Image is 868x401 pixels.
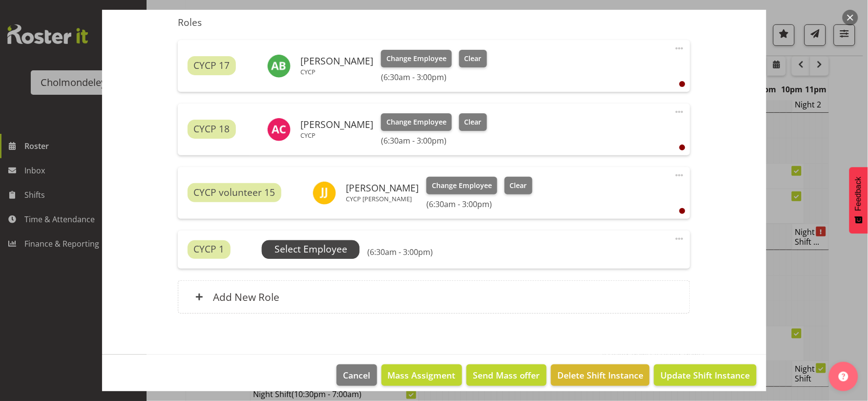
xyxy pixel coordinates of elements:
[505,177,532,194] button: Clear
[557,369,643,381] span: Delete Shift Instance
[459,50,487,67] button: Clear
[465,117,482,127] span: Clear
[381,364,462,386] button: Mass Assigment
[343,369,371,381] span: Cancel
[300,131,373,139] p: CYCP
[679,81,685,87] div: User is clocked out
[346,195,419,203] p: CYCP [PERSON_NAME]
[551,364,650,386] button: Delete Shift Instance
[386,53,446,64] span: Change Employee
[679,145,685,150] div: User is clocked out
[654,364,756,386] button: Update Shift Instance
[459,113,487,131] button: Clear
[466,364,547,386] button: Send Mass offer
[381,136,487,146] h6: (6:30am - 3:00pm)
[275,242,347,256] span: Select Employee
[267,54,291,78] img: ally-brown10484.jpg
[510,180,527,191] span: Clear
[337,364,377,386] button: Cancel
[388,369,456,381] span: Mass Assigment
[426,177,497,194] button: Change Employee
[854,177,863,211] span: Feedback
[300,68,373,76] p: CYCP
[386,117,446,127] span: Change Employee
[381,50,452,67] button: Change Employee
[367,247,433,257] h6: (6:30am - 3:00pm)
[300,56,373,66] h6: [PERSON_NAME]
[194,242,225,256] span: CYCP 1
[194,186,275,200] span: CYCP volunteer 15
[465,53,482,64] span: Clear
[313,181,336,205] img: jan-jonatan-jachowitz11625.jpg
[473,369,540,381] span: Send Mass offer
[381,113,452,131] button: Change Employee
[426,199,532,209] h6: (6:30am - 3:00pm)
[178,17,690,28] h5: Roles
[194,59,230,73] span: CYCP 17
[839,372,848,381] img: help-xxl-2.png
[213,291,279,303] h6: Add New Role
[660,369,750,381] span: Update Shift Instance
[849,167,868,233] button: Feedback - Show survey
[381,72,487,82] h6: (6:30am - 3:00pm)
[267,118,291,141] img: abigail-chessum9864.jpg
[346,183,419,193] h6: [PERSON_NAME]
[432,180,492,191] span: Change Employee
[679,208,685,214] div: User is clocked out
[300,119,373,130] h6: [PERSON_NAME]
[194,122,230,136] span: CYCP 18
